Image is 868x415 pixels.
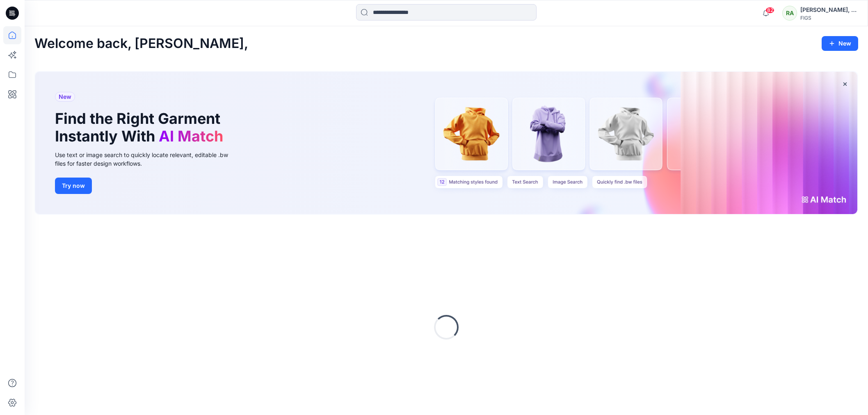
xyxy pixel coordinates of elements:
[59,92,71,102] span: New
[782,6,797,21] div: RA
[800,5,858,15] div: [PERSON_NAME], [PERSON_NAME]
[34,36,248,51] h2: Welcome back, [PERSON_NAME],
[765,7,774,14] span: 82
[822,36,858,51] button: New
[55,150,240,168] div: Use text or image search to quickly locate relevant, editable .bw files for faster design workflows.
[800,15,858,21] div: FIGS
[55,110,227,145] h1: Find the Right Garment Instantly With
[159,127,223,145] span: AI Match
[55,178,92,194] button: Try now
